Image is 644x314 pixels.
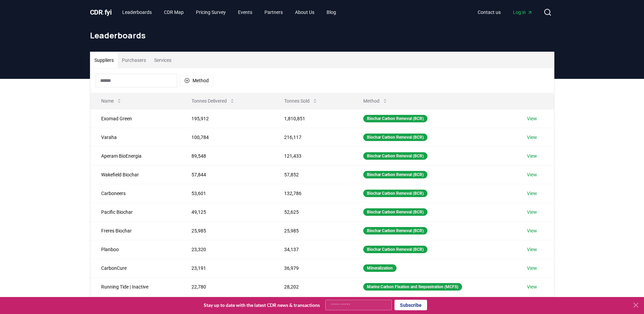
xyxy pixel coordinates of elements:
button: Services [150,52,176,68]
td: 25,985 [181,221,273,240]
button: Name [96,94,127,108]
h1: Leaderboards [90,30,554,41]
button: Method [358,94,393,108]
a: View [527,115,537,122]
td: Freres Biochar [90,221,181,240]
td: CarbonCure [90,259,181,277]
button: Tonnes Sold [279,94,323,108]
a: View [527,134,537,141]
td: 23,191 [181,259,273,277]
td: Pacific Biochar [90,203,181,221]
button: Tonnes Delivered [186,94,240,108]
td: 121,433 [273,146,352,165]
td: 1,810,851 [273,109,352,128]
td: 22,780 [181,277,273,296]
td: 195,912 [181,109,273,128]
td: 25,985 [273,221,352,240]
td: 52,625 [273,203,352,221]
td: Exomad Green [90,109,181,128]
td: 57,852 [273,165,352,184]
a: Events [233,6,258,18]
td: 216,117 [273,128,352,146]
td: Varaha [90,128,181,146]
span: CDR fyi [90,8,112,16]
a: View [527,171,537,178]
a: View [527,227,537,234]
td: 132,786 [273,184,352,203]
td: 28,202 [273,277,352,296]
nav: Main [472,6,538,18]
td: Running Tide | Inactive [90,277,181,296]
button: Suppliers [90,52,118,68]
td: Carboneers [90,184,181,203]
div: Biochar Carbon Removal (BCR) [363,171,427,178]
td: 89,548 [181,146,273,165]
div: Biochar Carbon Removal (BCR) [363,152,427,160]
div: Biochar Carbon Removal (BCR) [363,246,427,253]
a: About Us [290,6,320,18]
button: Method [180,75,213,86]
td: 53,601 [181,184,273,203]
td: Wakefield Biochar [90,165,181,184]
a: View [527,190,537,197]
a: View [527,153,537,159]
td: 23,320 [181,240,273,259]
a: CDR.fyi [90,7,112,17]
td: 100,784 [181,128,273,146]
button: Purchasers [118,52,150,68]
a: View [527,209,537,215]
a: View [527,283,537,290]
td: 34,137 [273,240,352,259]
div: Biochar Carbon Removal (BCR) [363,227,427,234]
div: Marine Carbon Fixation and Sequestration (MCFS) [363,283,462,291]
a: Partners [259,6,288,18]
a: CDR Map [159,6,189,18]
nav: Main [117,6,342,18]
a: Log in [508,6,538,18]
div: Biochar Carbon Removal (BCR) [363,208,427,216]
div: Mineralization [363,264,397,272]
a: Leaderboards [117,6,157,18]
a: View [527,265,537,272]
td: Planboo [90,240,181,259]
td: Aperam BioEnergia [90,146,181,165]
div: Biochar Carbon Removal (BCR) [363,115,427,122]
td: 57,844 [181,165,273,184]
div: Biochar Carbon Removal (BCR) [363,190,427,197]
a: View [527,246,537,253]
div: Biochar Carbon Removal (BCR) [363,134,427,141]
a: Contact us [472,6,506,18]
td: 49,125 [181,203,273,221]
a: Pricing Survey [190,6,231,18]
span: . [103,8,105,16]
span: Log in [513,9,533,16]
a: Blog [321,6,342,18]
td: 36,979 [273,259,352,277]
